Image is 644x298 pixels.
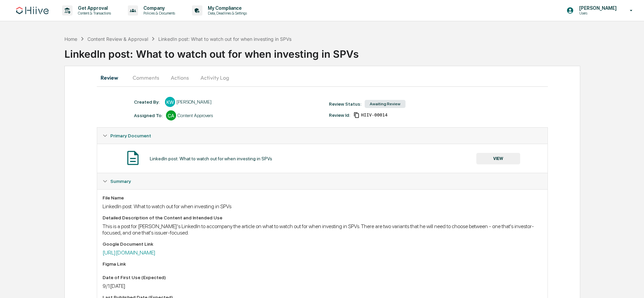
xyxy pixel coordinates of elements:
button: Comments [127,70,165,86]
div: Created By: ‎ ‎ [134,99,162,105]
img: Document Icon [124,150,141,166]
div: Review Status: [329,101,361,107]
div: secondary tabs example [97,70,548,86]
div: Primary Document [97,144,547,173]
div: Review Id: [329,112,350,118]
p: Content & Transactions [73,11,114,16]
iframe: Open customer support [622,276,641,294]
div: File Name [103,195,542,200]
p: Policies & Documents [138,11,178,16]
button: Activity Log [195,70,234,86]
a: [URL][DOMAIN_NAME] [103,249,156,256]
p: [PERSON_NAME] [574,5,620,11]
div: Date of First Use (Expected) [103,275,542,280]
div: Home [64,36,77,42]
div: [PERSON_NAME] [176,99,212,105]
div: LinkedIn post: What to watch out for when investing in SPVs [64,43,644,60]
span: Primary Document [110,133,151,138]
div: Awaiting Review [365,100,405,108]
button: VIEW [476,153,520,164]
div: CA [166,110,176,120]
div: Content Approvers [177,113,213,118]
span: 15362c5d-9efb-4144-87bb-551d35bd60a1 [361,112,387,118]
div: Assigned To: [134,113,163,118]
p: My Compliance [202,5,250,11]
div: LinkedIn post: What to watch out for when investing in SPVs [150,156,272,161]
p: Get Approval [73,5,114,11]
img: logo [16,7,49,14]
div: Content Review & Approval [87,36,148,42]
div: This is a post for [PERSON_NAME]'s LinkedIn to accompany the article on what to watch out for whe... [103,223,542,236]
div: Figma Link [103,261,542,267]
div: Primary Document [97,128,547,144]
span: Summary [110,179,131,184]
button: Actions [165,70,195,86]
div: KW [165,97,175,107]
div: Google Document Link [103,241,542,247]
p: Data, Deadlines & Settings [202,11,250,16]
div: LinkedIn post: What to watch out for when investing in SPVs [103,203,542,210]
p: Users [574,11,620,16]
div: 9/1[DATE] [103,283,542,289]
p: Company [138,5,178,11]
button: Review [97,70,127,86]
div: LinkedIn post: What to watch out for when investing in SPVs [158,36,291,42]
div: Summary [97,173,547,189]
div: Detailed Description of the Content and Intended Use [103,215,542,220]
